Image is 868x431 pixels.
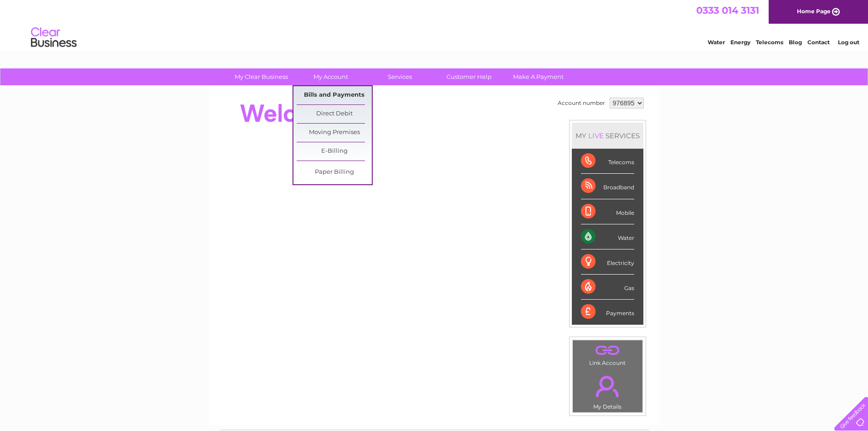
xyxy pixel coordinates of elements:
div: LIVE [586,131,606,140]
a: . [575,370,640,402]
div: Clear Business is a trading name of Verastar Limited (registered in [GEOGRAPHIC_DATA] No. 3667643... [219,5,650,44]
a: Customer Help [431,68,507,85]
a: My Clear Business [224,68,299,85]
a: . [575,343,640,358]
a: My Account [293,68,368,85]
a: Log out [838,39,859,46]
div: Water [581,224,634,249]
a: Paper Billing [297,163,372,182]
a: Bills and Payments [297,86,372,104]
div: Telecoms [581,149,634,174]
a: Telecoms [756,39,783,46]
a: Services [362,68,437,85]
a: Contact [807,39,830,46]
a: 0333 014 3131 [696,5,759,16]
div: Gas [581,275,634,300]
div: Mobile [581,199,634,224]
a: Direct Debit [297,105,372,123]
td: Link Account [572,340,643,369]
div: MY SERVICES [572,123,643,149]
div: Broadband [581,174,634,199]
a: Moving Premises [297,124,372,142]
div: Electricity [581,249,634,275]
a: Blog [789,39,802,46]
a: Make A Payment [501,68,576,85]
a: Energy [730,39,750,46]
td: Account number [555,95,607,111]
div: Payments [581,300,634,324]
a: Water [708,39,725,46]
td: My Details [572,368,643,413]
img: logo.png [31,24,77,52]
a: E-Billing [297,142,372,161]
